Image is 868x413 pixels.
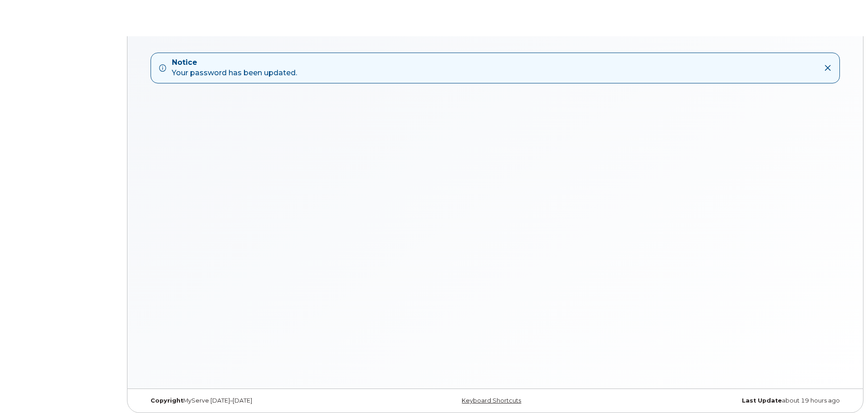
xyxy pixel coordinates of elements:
strong: Notice [172,58,297,68]
div: MyServe [DATE]–[DATE] [144,397,378,404]
strong: Last Update [742,397,782,404]
a: Keyboard Shortcuts [462,397,521,404]
strong: Copyright [151,397,183,404]
div: Your password has been updated. [172,58,297,78]
div: about 19 hours ago [612,397,847,404]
